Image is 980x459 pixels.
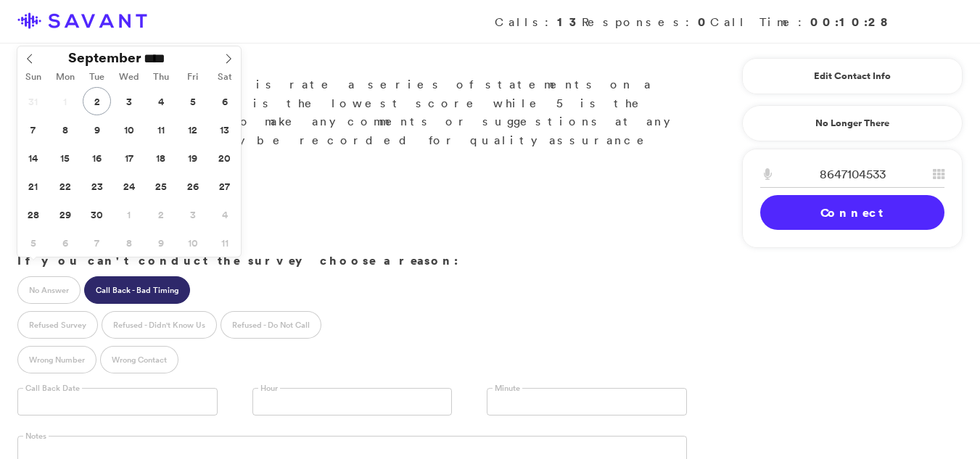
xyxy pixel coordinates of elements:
[115,172,143,200] span: September 24, 2025
[210,115,239,144] span: September 13, 2025
[147,172,175,200] span: September 25, 2025
[147,144,175,172] span: September 18, 2025
[68,51,141,65] span: September
[17,311,98,339] label: Refused Survey
[210,144,239,172] span: September 20, 2025
[19,172,47,200] span: September 21, 2025
[115,144,143,172] span: September 17, 2025
[557,14,582,30] strong: 13
[51,172,79,200] span: September 22, 2025
[742,105,963,141] a: No Longer There
[81,73,113,82] span: Tue
[19,115,47,144] span: September 7, 2025
[17,73,49,82] span: Sun
[83,172,111,200] span: September 23, 2025
[178,144,207,172] span: September 19, 2025
[23,431,49,442] label: Notes
[147,115,175,144] span: September 11, 2025
[145,73,177,82] span: Thu
[147,228,175,257] span: October 9, 2025
[51,115,79,144] span: September 8, 2025
[210,200,239,228] span: October 4, 2025
[83,87,111,115] span: September 2, 2025
[760,65,944,88] a: Edit Contact Info
[147,200,175,228] span: October 2, 2025
[493,383,522,394] label: Minute
[115,200,143,228] span: October 1, 2025
[210,228,239,257] span: October 11, 2025
[178,87,207,115] span: September 5, 2025
[115,115,143,144] span: September 10, 2025
[19,144,47,172] span: September 14, 2025
[17,276,81,304] label: No Answer
[141,51,194,66] input: Year
[83,144,111,172] span: September 16, 2025
[83,200,111,228] span: September 30, 2025
[178,228,207,257] span: October 10, 2025
[23,383,82,394] label: Call Back Date
[115,87,143,115] span: September 3, 2025
[51,144,79,172] span: September 15, 2025
[177,73,209,82] span: Fri
[51,200,79,228] span: September 29, 2025
[210,87,239,115] span: September 6, 2025
[49,73,81,82] span: Mon
[221,311,321,339] label: Refused - Do Not Call
[19,200,47,228] span: September 28, 2025
[17,252,458,268] strong: If you can't conduct the survey choose a reason:
[102,311,217,339] label: Refused - Didn't Know Us
[209,73,241,82] span: Sat
[147,87,175,115] span: September 4, 2025
[810,14,890,30] strong: 00:10:28
[17,346,96,373] label: Wrong Number
[113,73,145,82] span: Wed
[51,87,79,115] span: September 1, 2025
[178,200,207,228] span: October 3, 2025
[698,14,710,30] strong: 0
[178,115,207,144] span: September 12, 2025
[258,383,280,394] label: Hour
[17,57,687,168] p: Great. What you'll do is rate a series of statements on a scale of 1 to 5. 1 is the lowest score ...
[84,276,190,304] label: Call Back - Bad Timing
[100,346,178,373] label: Wrong Contact
[19,228,47,257] span: October 5, 2025
[83,228,111,257] span: October 7, 2025
[760,195,944,230] a: Connect
[19,87,47,115] span: August 31, 2025
[210,172,239,200] span: September 27, 2025
[115,228,143,257] span: October 8, 2025
[51,228,79,257] span: October 6, 2025
[178,172,207,200] span: September 26, 2025
[83,115,111,144] span: September 9, 2025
